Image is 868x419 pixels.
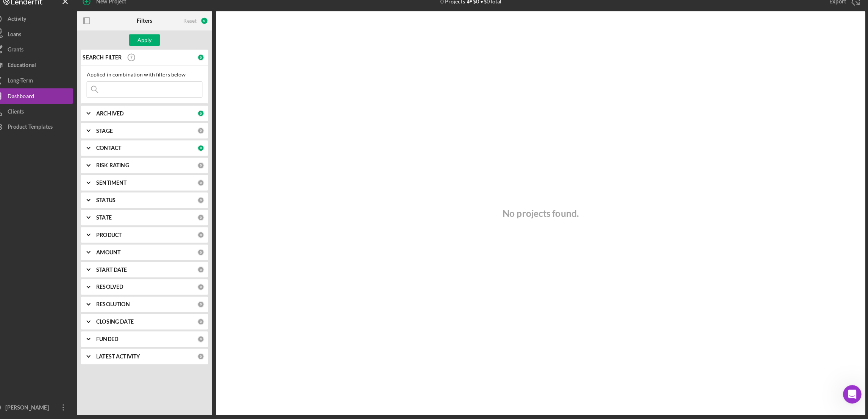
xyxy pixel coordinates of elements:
b: FUNDED [110,338,131,344]
div: 0 [209,235,216,242]
div: Grants [23,49,39,66]
div: Applied in combination with filters below [100,78,214,84]
div: [PERSON_NAME] [19,400,68,417]
b: RISK RATING [110,167,142,173]
b: CLOSING DATE [110,321,147,327]
div: Dashboard [23,95,49,112]
button: New Project [91,2,147,17]
button: MT[PERSON_NAME] [4,400,87,415]
b: PRODUCT [110,235,135,241]
button: Long-Term [4,79,87,95]
div: Apply [150,42,164,53]
div: 0 [212,25,220,32]
div: 0 [209,320,216,327]
b: SEARCH FILTER [97,61,135,67]
b: CONTACT [110,150,134,156]
button: Apply [142,42,172,53]
iframe: Intercom live chat [842,386,860,404]
div: Loans [23,34,36,51]
button: Product Templates [4,125,87,140]
b: STATUS [110,201,129,207]
button: Export [821,2,864,17]
b: STAGE [110,133,126,139]
div: Activity [23,19,41,36]
b: START DATE [110,269,140,276]
div: 0 [209,150,216,157]
b: STATE [110,218,125,224]
div: 0 [209,218,216,225]
button: Loans [4,34,87,49]
div: Reset [195,25,208,31]
div: 0 [209,269,216,276]
div: 0 [209,303,216,310]
div: 0 [209,133,216,140]
div: 0 [209,116,216,123]
div: 0 [209,354,216,361]
h3: No projects found. [508,212,583,223]
b: RESOLUTION [110,304,143,310]
div: Long-Term [23,79,48,97]
div: 0 Projects • $0 Total [448,6,507,12]
b: AMOUNT [110,252,134,259]
b: RESOLVED [110,287,136,293]
div: Educational [23,64,51,81]
div: 0 [209,337,216,344]
b: ARCHIVED [110,116,137,122]
div: 0 [209,184,216,191]
button: Grants [4,49,87,64]
div: 0 [209,252,216,259]
text: MT [9,406,14,410]
div: Export [829,2,845,17]
b: SENTIMENT [110,184,140,190]
div: $0 [471,6,486,12]
button: Activity [4,19,87,34]
div: 0 [209,286,216,293]
button: Educational [4,64,87,79]
div: New Project [110,2,139,17]
b: LATEST ACTIVITY [110,355,153,361]
div: 0 [209,61,216,68]
div: 0 [209,201,216,208]
button: Clients [4,110,87,125]
button: Dashboard [4,95,87,110]
div: 0 [209,167,216,174]
b: Filters [150,25,165,31]
div: Clients [23,110,39,127]
div: Product Templates [23,125,67,142]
